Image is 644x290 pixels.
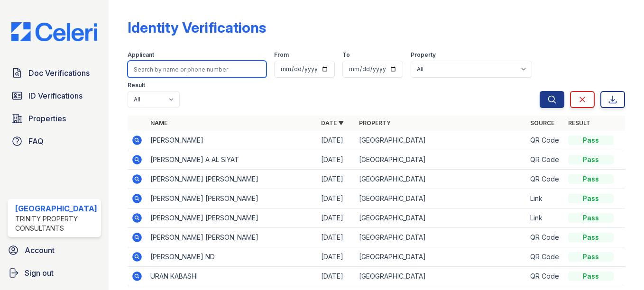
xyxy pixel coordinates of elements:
[342,51,350,59] label: To
[128,51,154,59] label: Applicant
[355,150,526,170] td: [GEOGRAPHIC_DATA]
[147,208,318,228] td: [PERSON_NAME] [PERSON_NAME]
[147,189,318,208] td: [PERSON_NAME] [PERSON_NAME]
[568,252,614,262] div: Pass
[526,189,564,208] td: Link
[568,213,614,223] div: Pass
[568,155,614,164] div: Pass
[28,113,66,124] span: Properties
[4,22,105,42] img: CE_Logo_Blue-a8612792a0a2168367f1c8372b55b34899dd931a85d93a1a3d3e32e68fde9ad4.png
[321,119,344,127] a: Date ▼
[568,136,614,145] div: Pass
[526,131,564,150] td: QR Code
[150,119,167,127] a: Name
[317,150,355,170] td: [DATE]
[355,208,526,228] td: [GEOGRAPHIC_DATA]
[4,241,105,260] a: Account
[568,233,614,242] div: Pass
[15,214,97,233] div: Trinity Property Consultants
[28,67,90,79] span: Doc Verifications
[4,263,105,282] a: Sign out
[317,208,355,228] td: [DATE]
[526,247,564,267] td: QR Code
[355,189,526,208] td: [GEOGRAPHIC_DATA]
[128,82,145,89] label: Result
[355,131,526,150] td: [GEOGRAPHIC_DATA]
[8,132,101,151] a: FAQ
[317,228,355,247] td: [DATE]
[359,119,391,127] a: Property
[317,267,355,286] td: [DATE]
[526,208,564,228] td: Link
[526,150,564,170] td: QR Code
[25,245,55,256] span: Account
[147,267,318,286] td: URAN KABASHI
[526,170,564,189] td: QR Code
[526,228,564,247] td: QR Code
[355,228,526,247] td: [GEOGRAPHIC_DATA]
[355,247,526,267] td: [GEOGRAPHIC_DATA]
[128,61,267,78] input: Search by name or phone number
[526,267,564,286] td: QR Code
[568,194,614,203] div: Pass
[411,51,436,59] label: Property
[530,119,554,127] a: Source
[147,150,318,170] td: [PERSON_NAME] A AL SIYAT
[147,170,318,189] td: [PERSON_NAME] [PERSON_NAME]
[147,247,318,267] td: [PERSON_NAME] ND
[128,19,266,36] div: Identity Verifications
[8,86,101,105] a: ID Verifications
[317,189,355,208] td: [DATE]
[147,131,318,150] td: [PERSON_NAME]
[28,136,44,147] span: FAQ
[355,267,526,286] td: [GEOGRAPHIC_DATA]
[25,267,54,279] span: Sign out
[15,203,97,214] div: [GEOGRAPHIC_DATA]
[568,119,590,127] a: Result
[317,247,355,267] td: [DATE]
[8,109,101,128] a: Properties
[317,131,355,150] td: [DATE]
[568,272,614,281] div: Pass
[317,170,355,189] td: [DATE]
[355,170,526,189] td: [GEOGRAPHIC_DATA]
[8,63,101,82] a: Doc Verifications
[568,174,614,184] div: Pass
[147,228,318,247] td: [PERSON_NAME] [PERSON_NAME]
[274,51,289,59] label: From
[28,90,83,101] span: ID Verifications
